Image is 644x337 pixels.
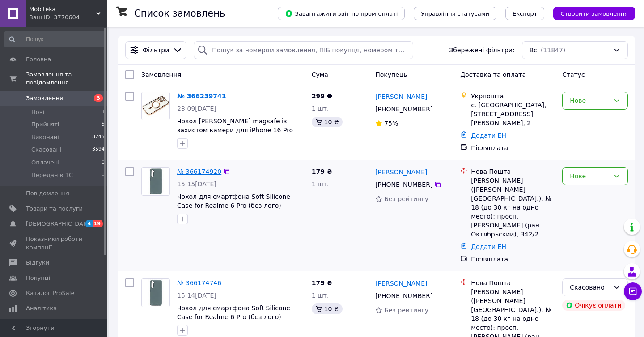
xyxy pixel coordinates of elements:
[141,167,170,196] a: Фото товару
[312,292,329,299] span: 1 шт.
[471,101,555,127] div: с. [GEOGRAPHIC_DATA], [STREET_ADDRESS] [PERSON_NAME], 2
[375,71,407,78] span: Покупець
[312,117,343,127] div: 10 ₴
[102,171,105,179] span: 0
[312,93,332,100] span: 299 ₴
[375,168,427,177] a: [PERSON_NAME]
[26,55,51,63] span: Головна
[471,243,506,250] a: Додати ЕН
[530,46,539,55] span: Всі
[375,292,432,299] span: [PHONE_NUMBER]
[471,278,555,287] div: Нова Пошта
[375,92,427,101] a: [PERSON_NAME]
[375,279,427,288] a: [PERSON_NAME]
[177,292,216,299] span: 15:14[DATE]
[31,108,44,116] span: Нові
[278,7,405,20] button: Завантажити звіт по пром-оплаті
[102,121,105,129] span: 5
[312,181,329,188] span: 1 шт.
[449,46,514,55] span: Збережені фільтри:
[134,8,225,19] h1: Список замовлень
[312,168,332,175] span: 179 ₴
[26,289,74,297] span: Каталог ProSale
[26,94,63,102] span: Замовлення
[177,279,221,286] a: № 366174746
[544,9,635,17] a: Створити замовлення
[471,132,506,139] a: Додати ЕН
[141,71,181,78] span: Замовлення
[102,108,105,116] span: 3
[31,146,62,154] span: Скасовані
[31,121,59,129] span: Прийняті
[570,171,610,181] div: Нове
[102,159,105,167] span: 0
[312,71,328,78] span: Cума
[85,220,93,227] span: 4
[26,71,107,87] span: Замовлення та повідомлення
[26,205,83,213] span: Товари та послуги
[4,31,106,47] input: Пошук
[375,181,432,188] span: [PHONE_NUMBER]
[177,118,293,143] a: Чохол [PERSON_NAME] magsafe із захистом камери для iPhone 16 Pro Max desert titanium
[553,7,635,20] button: Створити замовлення
[93,220,103,227] span: 19
[570,282,610,292] div: Скасовано
[26,274,50,282] span: Покупці
[142,92,169,120] img: Фото товару
[513,10,538,17] span: Експорт
[92,146,105,154] span: 3594
[26,220,92,228] span: [DEMOGRAPHIC_DATA]
[312,303,343,314] div: 10 ₴
[31,133,59,141] span: Виконані
[141,278,170,307] a: Фото товару
[142,279,169,307] img: Фото товару
[384,120,398,127] span: 75%
[26,304,57,312] span: Аналітика
[31,171,73,179] span: Передан в 1С
[471,143,555,152] div: Післяплата
[177,193,290,218] a: Чохол для смартфона Soft Silicone Case for Realme 6 Pro (без лого) темно-зелений
[471,176,555,239] div: [PERSON_NAME] ([PERSON_NAME][GEOGRAPHIC_DATA].), № 18 (до 30 кг на одно место): просп. [PERSON_NA...
[26,259,49,267] span: Відгуки
[285,9,398,17] span: Завантажити звіт по пром-оплаті
[471,92,555,101] div: Укрпошта
[421,10,489,17] span: Управління статусами
[624,282,642,300] button: Чат з покупцем
[29,13,107,21] div: Ваш ID: 3770604
[384,195,428,202] span: Без рейтингу
[414,7,496,20] button: Управління статусами
[471,255,555,264] div: Післяплата
[562,71,585,78] span: Статус
[384,307,428,314] span: Без рейтингу
[177,93,226,100] a: № 366239741
[177,181,216,188] span: 15:15[DATE]
[26,190,69,198] span: Повідомлення
[143,46,169,55] span: Фільтри
[177,304,290,329] a: Чохол для смартфона Soft Silicone Case for Realme 6 Pro (без лого) темно-зелений
[31,159,59,167] span: Оплачені
[177,105,216,112] span: 23:09[DATE]
[460,71,526,78] span: Доставка та оплата
[26,235,83,251] span: Показники роботи компанії
[570,96,610,105] div: Нове
[141,92,170,120] a: Фото товару
[505,7,545,20] button: Експорт
[29,5,96,13] span: Mobiteka
[375,105,432,113] span: [PHONE_NUMBER]
[142,168,169,195] img: Фото товару
[560,10,628,17] span: Створити замовлення
[471,167,555,176] div: Нова Пошта
[562,300,625,311] div: Очікує оплати
[94,94,103,102] span: 3
[177,168,221,175] a: № 366174920
[541,46,565,54] span: (11847)
[312,279,332,286] span: 179 ₴
[312,105,329,112] span: 1 шт.
[92,133,105,141] span: 8245
[194,41,413,59] input: Пошук за номером замовлення, ПІБ покупця, номером телефону, Email, номером накладної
